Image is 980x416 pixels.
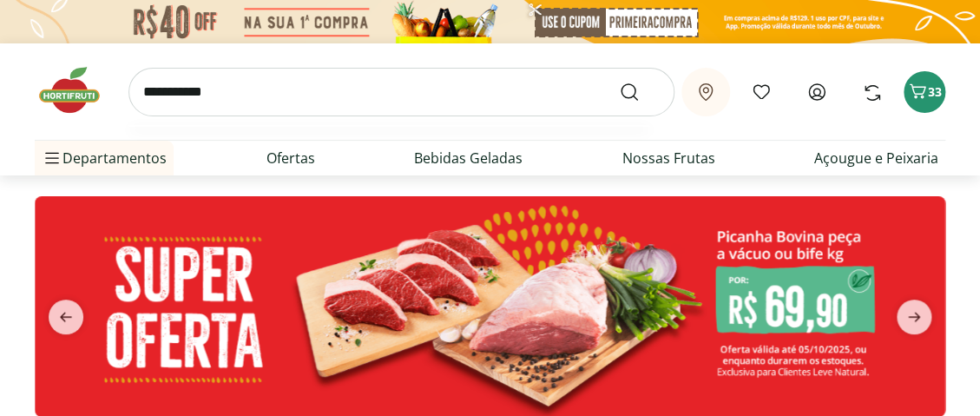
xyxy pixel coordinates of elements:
button: Carrinho [904,71,945,113]
a: Bebidas Geladas [414,148,523,168]
input: search [128,68,674,116]
button: Menu [42,137,62,179]
a: Ofertas [266,148,315,168]
a: Açougue e Peixaria [814,148,938,168]
button: next [883,300,945,334]
span: Departamentos [42,137,167,179]
button: previous [35,300,97,334]
span: 33 [928,83,942,100]
a: Nossas Frutas [622,148,715,168]
button: Submit Search [619,82,661,102]
img: Hortifruti [35,64,122,116]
